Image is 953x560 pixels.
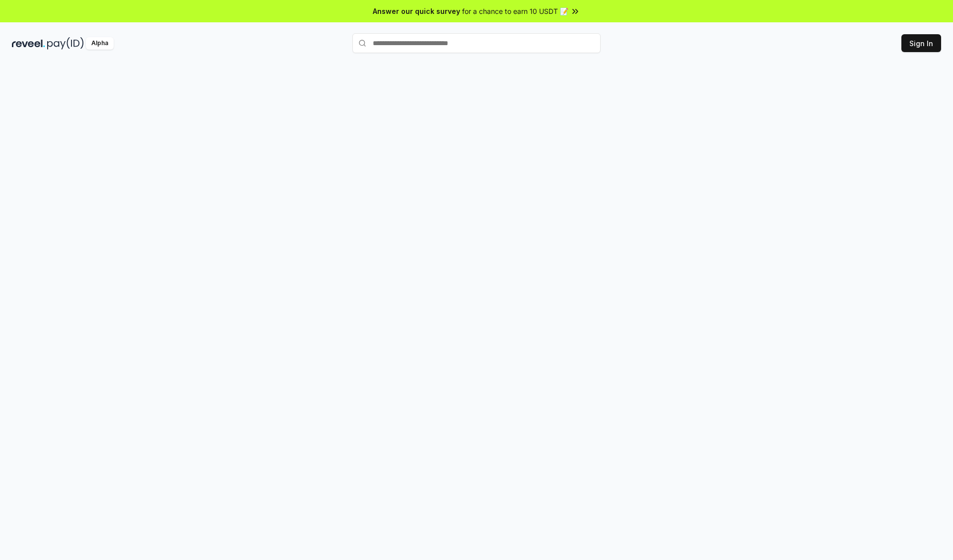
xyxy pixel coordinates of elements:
button: Sign In [901,34,941,52]
div: Alpha [86,37,114,50]
img: pay_id [47,37,84,50]
span: for a chance to earn 10 USDT 📝 [462,6,568,16]
img: reveel_dark [12,37,45,50]
span: Answer our quick survey [373,6,460,16]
